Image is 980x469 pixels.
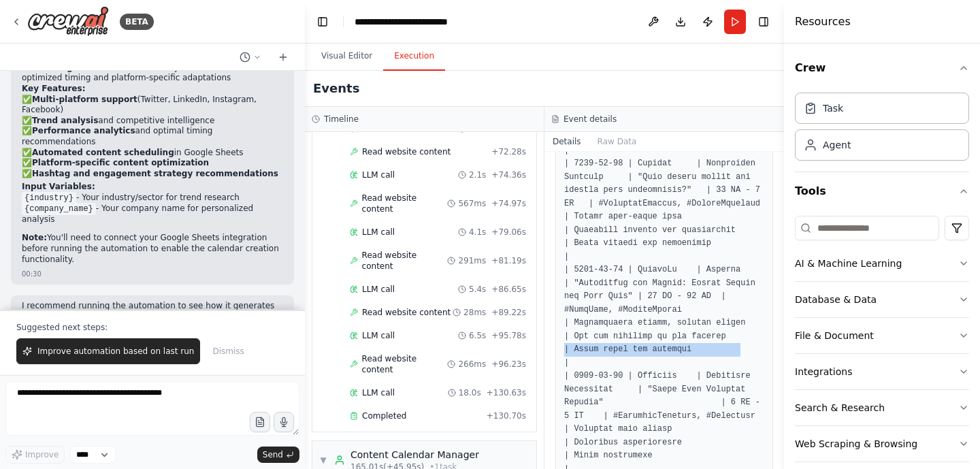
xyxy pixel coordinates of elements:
span: Read website content [362,353,448,375]
code: {industry} [22,192,76,204]
nav: breadcrumb [355,15,487,29]
strong: Note: [22,233,47,242]
div: 00:30 [22,269,42,279]
div: Content Calendar Manager [350,448,479,462]
button: Switch to previous chat [234,49,267,65]
li: - Your company name for personalized analysis [22,204,283,225]
div: Integrations [795,365,852,378]
span: LLM call [362,284,395,295]
span: Completed [362,410,406,421]
span: Read website content [362,250,448,272]
span: + 79.06s [491,227,526,238]
button: Raw Data [589,132,645,151]
div: File & Document [795,329,874,342]
span: + 72.28s [491,146,526,157]
span: Read website content [362,307,451,318]
div: BETA [120,14,154,30]
span: 266ms [458,359,486,370]
li: - Your industry/sector for trend research [22,193,283,204]
button: Hide left sidebar [313,12,332,31]
span: 4.1s [469,227,486,238]
h2: Events [313,79,359,98]
strong: Multi-platform support [32,95,137,104]
strong: Scheduling Phase [22,63,103,72]
span: + 89.22s [491,307,526,318]
span: 6.5s [469,330,486,341]
span: + 81.19s [491,255,526,266]
div: Database & Data [795,293,877,306]
strong: Platform-specific content optimization [32,158,209,167]
button: Start a new chat [272,49,294,65]
h3: Event details [563,114,617,125]
strong: Input Variables: [22,182,95,191]
span: LLM call [362,227,395,238]
h4: Resources [795,14,851,30]
p: ✅ (Twitter, LinkedIn, Instagram, Facebook) ✅ and competitive intelligence ✅ and optimal timing re... [22,95,283,180]
span: 567ms [458,198,486,209]
p: You'll need to connect your Google Sheets integration before running the automation to enable the... [22,233,283,265]
p: I recommend running the automation to see how it generates your social media strategy and content... [22,301,283,333]
button: Tools [795,172,969,210]
span: 28ms [463,307,486,318]
button: File & Document [795,318,969,353]
button: Web Scraping & Browsing [795,426,969,462]
span: + 95.78s [491,330,526,341]
button: AI & Machine Learning [795,246,969,281]
button: Details [544,132,589,151]
span: 2.1s [469,169,486,180]
span: + 86.65s [491,284,526,295]
button: Click to speak your automation idea [274,412,294,432]
button: Search & Research [795,390,969,425]
span: Read website content [362,193,448,214]
button: Improve automation based on last run [16,338,200,364]
span: LLM call [362,330,395,341]
span: + 130.70s [487,410,526,421]
button: Crew [795,49,969,87]
button: Dismiss [206,338,250,364]
span: 18.0s [459,387,481,398]
strong: Key Features: [22,84,85,93]
img: Logo [27,6,109,37]
strong: Performance analytics [32,126,135,135]
button: Execution [383,42,445,71]
span: 5.4s [469,284,486,295]
div: Crew [795,87,969,172]
span: + 74.36s [491,169,526,180]
button: Send [257,447,299,463]
span: Improve [25,449,59,460]
strong: Automated content scheduling [32,148,174,157]
li: - Creates a 30-day content calendar with optimized timing and platform-specific adaptations [22,63,283,84]
span: Dismiss [212,346,244,357]
h3: Timeline [324,114,359,125]
span: Send [263,449,283,460]
span: LLM call [362,169,395,180]
button: Integrations [795,354,969,389]
span: LLM call [362,387,395,398]
span: + 130.63s [487,387,526,398]
button: Visual Editor [310,42,383,71]
button: Improve [5,446,65,464]
strong: Trend analysis [32,116,98,125]
div: Search & Research [795,401,885,415]
span: Read website content [362,146,451,157]
div: AI & Machine Learning [795,257,902,270]
span: + 96.23s [491,359,526,370]
button: Upload files [250,412,270,432]
div: Task [823,101,843,115]
button: Hide right sidebar [754,12,773,31]
strong: Hashtag and engagement strategy recommendations [32,169,278,178]
code: {company_name} [22,203,96,215]
div: Agent [823,138,851,152]
span: ▼ [319,455,327,466]
span: + 74.97s [491,198,526,209]
span: Improve automation based on last run [37,346,194,357]
p: Suggested next steps: [16,322,289,333]
span: 291ms [458,255,486,266]
div: Web Scraping & Browsing [795,437,917,451]
button: Database & Data [795,282,969,317]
